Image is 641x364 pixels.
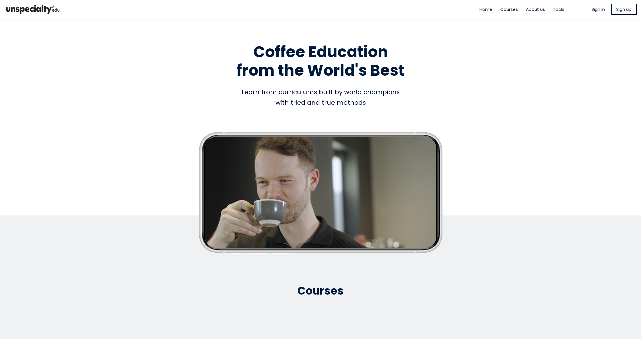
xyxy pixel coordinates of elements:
[553,6,564,13] a: Tools
[526,6,545,13] a: About us
[500,6,518,13] a: Courses
[479,6,492,13] a: Home
[158,43,483,80] h1: Coffee Education from the World's Best
[158,87,483,108] div: Learn from curriculums built by world champions with tried and true methods
[616,6,632,13] span: Sign up
[4,2,61,16] img: bc390a18feecddb333977e298b3a00a1.png
[158,284,483,298] h2: Courses
[591,6,605,13] a: Sign in
[611,4,637,15] a: Sign up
